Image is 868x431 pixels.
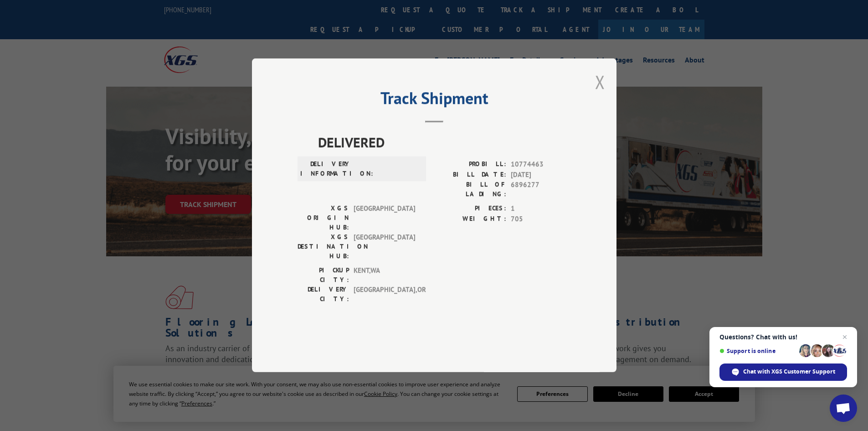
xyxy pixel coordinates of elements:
[511,170,571,180] span: [DATE]
[434,170,506,180] label: BILL DATE:
[839,332,850,343] span: Close chat
[354,266,415,285] span: KENT , WA
[719,333,847,341] span: Questions? Chat with us!
[434,214,506,224] label: WEIGHT:
[595,70,605,94] button: Close modal
[434,180,506,199] label: BILL OF LADING:
[300,160,352,179] label: DELIVERY INFORMATION:
[354,233,415,261] span: [GEOGRAPHIC_DATA]
[354,285,415,304] span: [GEOGRAPHIC_DATA] , OR
[511,204,571,214] span: 1
[511,160,571,170] span: 10774463
[298,204,349,233] label: XGS ORIGIN HUB:
[434,160,506,170] label: PROBILL:
[298,285,349,304] label: DELIVERY CITY:
[511,180,571,199] span: 6896277
[298,233,349,261] label: XGS DESTINATION HUB:
[743,368,835,376] span: Chat with XGS Customer Support
[298,92,571,109] h2: Track Shipment
[830,395,857,422] div: Open chat
[298,266,349,285] label: PICKUP CITY:
[719,348,796,354] span: Support is online
[354,204,415,233] span: [GEOGRAPHIC_DATA]
[719,363,847,381] div: Chat with XGS Customer Support
[511,214,571,224] span: 705
[434,204,506,214] label: PIECES:
[318,132,571,153] span: DELIVERED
